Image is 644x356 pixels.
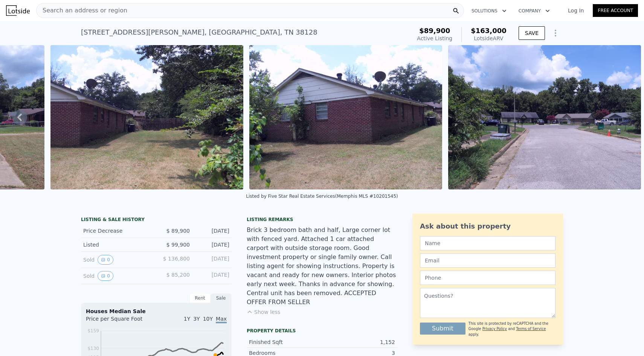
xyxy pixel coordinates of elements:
[482,327,507,331] a: Privacy Policy
[184,316,190,322] span: 1Y
[189,293,211,303] div: Rent
[163,256,190,262] span: $ 136,800
[471,27,507,35] span: $163,000
[50,45,243,189] img: Sale: 167180855 Parcel: 85497548
[247,226,397,307] div: Brick 3 bedroom bath and half, Large corner lot with fenced yard. Attached 1 car attached carport...
[87,346,99,351] tspan: $130
[548,26,563,41] button: Show Options
[83,227,150,235] div: Price Decrease
[249,338,322,346] div: Finished Sqft
[420,236,555,250] input: Name
[193,316,200,322] span: 3Y
[166,242,190,248] span: $ 99,900
[98,271,113,281] button: View historical data
[559,7,593,14] a: Log In
[249,45,442,189] img: Sale: 167180855 Parcel: 85497548
[196,241,229,248] div: [DATE]
[246,194,398,199] div: Listed by Five Star Real Estate Services (Memphis MLS #10201545)
[83,271,150,281] div: Sold
[513,4,556,18] button: Company
[211,293,232,303] div: Sale
[196,255,229,265] div: [DATE]
[420,221,555,232] div: Ask about this property
[419,27,450,35] span: $89,900
[519,26,545,40] button: SAVE
[81,217,232,224] div: LISTING & SALE HISTORY
[469,321,555,337] div: This site is protected by reCAPTCHA and the Google and apply.
[322,338,395,346] div: 1,152
[81,27,317,38] div: [STREET_ADDRESS][PERSON_NAME] , [GEOGRAPHIC_DATA] , TN 38128
[6,5,30,16] img: Lotside
[465,4,513,18] button: Solutions
[420,323,465,335] button: Submit
[417,35,452,41] span: Active Listing
[83,255,150,265] div: Sold
[83,241,150,248] div: Listed
[196,271,229,281] div: [DATE]
[216,316,227,323] span: Max
[471,35,507,42] div: Lotside ARV
[420,271,555,285] input: Phone
[98,255,113,265] button: View historical data
[420,253,555,268] input: Email
[203,316,213,322] span: 10Y
[86,315,156,327] div: Price per Square Foot
[87,328,99,333] tspan: $159
[166,272,190,278] span: $ 85,200
[166,228,190,234] span: $ 89,900
[593,4,638,17] a: Free Account
[448,45,641,189] img: Sale: 167180855 Parcel: 85497548
[247,308,280,316] button: Show less
[196,227,229,235] div: [DATE]
[247,217,397,223] div: Listing remarks
[247,328,397,334] div: Property details
[86,308,227,315] div: Houses Median Sale
[516,327,546,331] a: Terms of Service
[37,6,127,15] span: Search an address or region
